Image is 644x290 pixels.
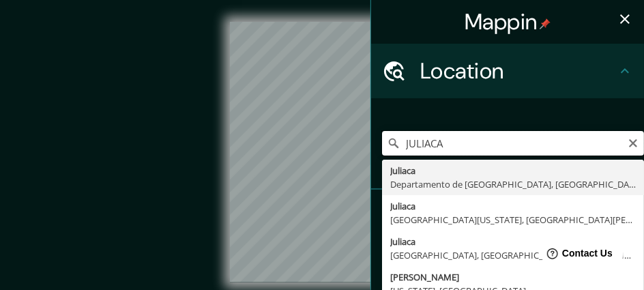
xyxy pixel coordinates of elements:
canvas: Map [230,22,414,282]
div: Pins [371,190,644,244]
iframe: Help widget launcher [523,237,629,275]
div: [PERSON_NAME] [390,270,636,284]
h4: Mappin [465,8,551,35]
img: pin-icon.png [540,18,551,29]
div: Departamento de [GEOGRAPHIC_DATA], [GEOGRAPHIC_DATA] [390,177,636,191]
h4: Location [420,57,617,85]
button: Clear [628,136,639,149]
div: [GEOGRAPHIC_DATA][US_STATE], [GEOGRAPHIC_DATA][PERSON_NAME] 8240000, [GEOGRAPHIC_DATA] [390,213,636,227]
input: Pick your city or area [382,131,644,156]
div: [GEOGRAPHIC_DATA], [GEOGRAPHIC_DATA], [GEOGRAPHIC_DATA] [390,248,636,262]
div: Location [371,44,644,98]
div: Juliaca [390,235,636,248]
div: Juliaca [390,164,636,177]
div: Juliaca [390,199,636,213]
